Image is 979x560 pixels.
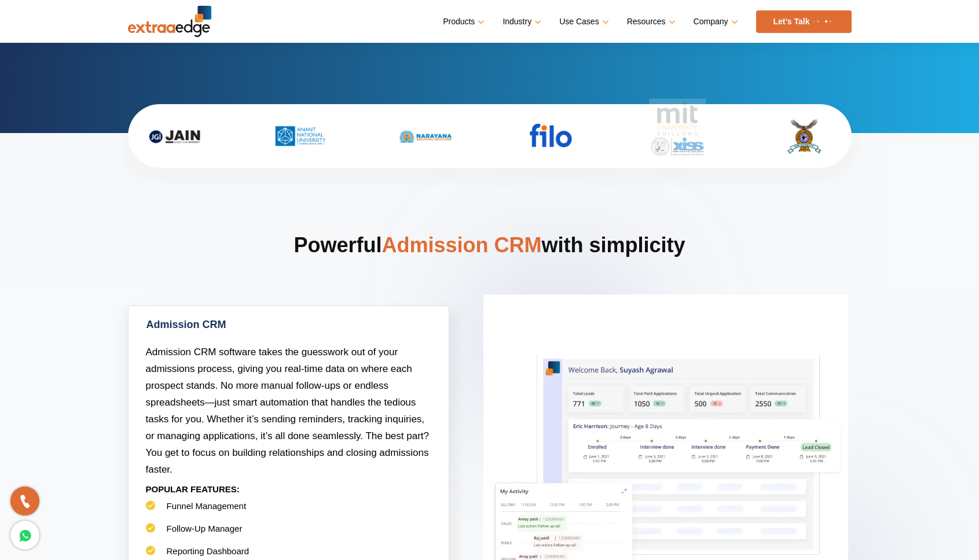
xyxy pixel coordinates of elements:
[443,13,482,30] a: Products
[756,10,852,33] a: Let’s Talk
[146,478,431,500] p: POPULAR FEATURES:
[627,13,673,30] a: Resources
[503,13,539,30] a: Industry
[146,523,431,546] li: Follow-Up Manager
[129,306,449,344] a: Admission CRM
[128,231,852,305] h2: Powerful with simplicity
[146,347,430,475] span: Admission CRM software takes the guesswork out of your admissions process, giving you real-time d...
[694,13,736,30] a: Company
[382,233,541,257] span: Admission CRM
[559,13,606,30] a: Use Cases
[146,500,431,523] li: Funnel Management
